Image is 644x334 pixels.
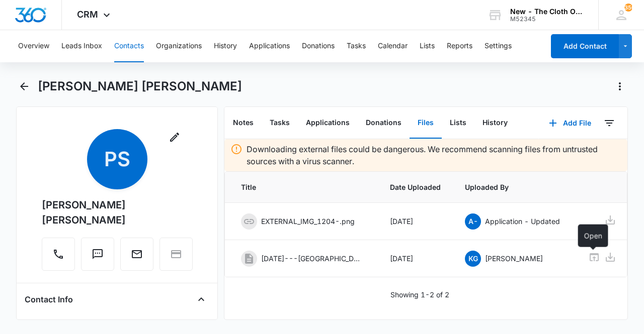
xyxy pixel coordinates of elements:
div: Open [578,225,608,247]
td: [DATE] [378,203,453,240]
button: Leads Inbox [61,30,102,62]
button: History [474,107,516,139]
button: Organizations [156,30,202,62]
button: Settings [485,30,512,62]
p: Downloading external files could be dangerous. We recommend scanning files from untrusted sources... [247,143,621,167]
button: Notes [225,107,262,139]
button: Files [410,107,442,139]
p: Showing 1-2 of 2 [390,289,449,300]
div: account name [510,8,584,16]
button: Tasks [347,30,366,62]
span: PS [87,129,147,189]
p: [PERSON_NAME] [485,253,543,264]
a: Call [42,253,75,262]
p: EXTERNAL_IMG_1204-.png [261,216,355,227]
button: Donations [302,30,335,62]
button: Contacts [114,30,144,62]
div: notifications count [624,4,632,12]
span: 350 [624,4,632,12]
button: Call [42,238,75,271]
button: Text [81,238,114,271]
button: History [214,30,237,62]
p: Application - Updated [485,216,560,227]
a: Email [120,253,153,262]
span: Date Uploaded [390,182,441,192]
button: Add File [539,111,601,135]
button: Lists [420,30,435,62]
button: Calendar [378,30,408,62]
span: Title [241,182,366,192]
button: Filters [601,115,617,131]
button: Overview [18,30,49,62]
div: account id [510,16,584,23]
span: Uploaded By [465,182,564,192]
a: Text [81,253,114,262]
button: Email [120,238,153,271]
span: KG [465,251,481,267]
div: [PERSON_NAME] [PERSON_NAME] [42,197,193,228]
button: Add Contact [551,34,619,58]
button: Lists [442,107,474,139]
h4: Contact Info [25,293,73,305]
p: [DATE]---[GEOGRAPHIC_DATA][PERSON_NAME][GEOGRAPHIC_DATA]---9434636106194298243833.pdf [261,253,362,264]
button: Applications [249,30,290,62]
button: Donations [358,107,410,139]
button: Reports [447,30,472,62]
h1: [PERSON_NAME] [PERSON_NAME] [38,79,242,94]
button: Applications [298,107,358,139]
button: Tasks [262,107,298,139]
button: Actions [612,78,628,94]
button: Back [16,78,32,94]
td: [DATE] [378,240,453,277]
span: A- [465,213,481,230]
span: CRM [77,9,98,20]
button: Close [193,291,209,307]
